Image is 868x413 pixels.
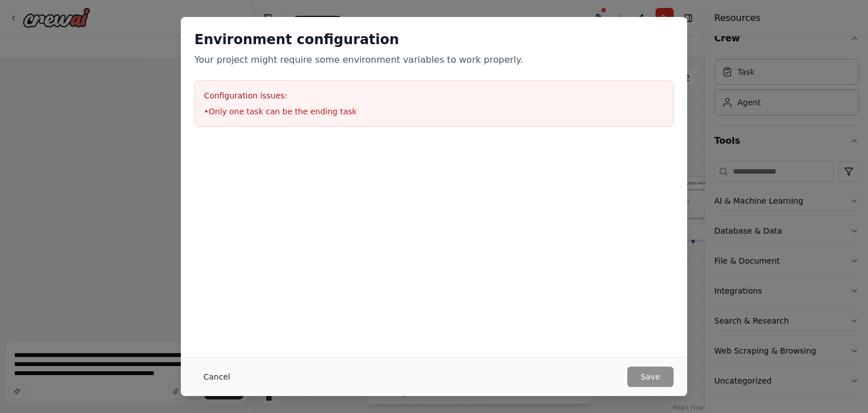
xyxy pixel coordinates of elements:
[194,31,674,49] h2: Environment configuration
[204,106,664,117] li: • Only one task can be the ending task
[194,367,239,387] button: Cancel
[194,53,674,67] p: Your project might require some environment variables to work properly.
[204,90,664,101] h3: Configuration issues:
[627,367,674,387] button: Save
